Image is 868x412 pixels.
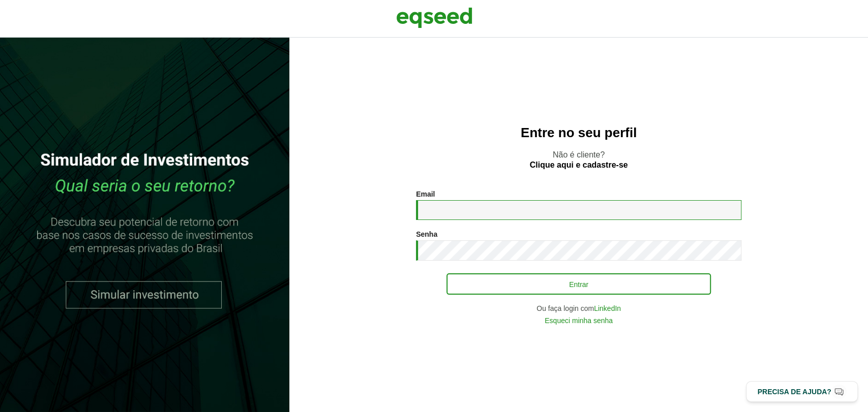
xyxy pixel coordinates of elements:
a: Clique aqui e cadastre-se [530,161,628,169]
h2: Entre no seu perfil [310,125,848,140]
a: Esqueci minha senha [545,317,613,324]
p: Não é cliente? [310,150,848,169]
img: EqSeed Logo [396,5,472,30]
button: Entrar [446,273,711,295]
label: Email [416,191,435,198]
label: Senha [416,231,437,238]
a: LinkedIn [594,305,621,312]
div: Ou faça login com [416,305,741,312]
